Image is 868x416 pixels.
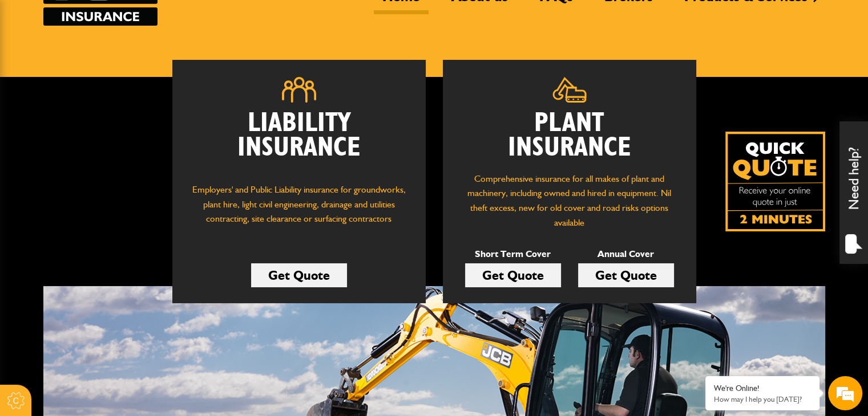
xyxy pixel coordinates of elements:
p: Employers' and Public Liability insurance for groundworks, plant hire, light civil engineering, d... [189,182,409,237]
h2: Liability Insurance [189,111,409,172]
p: Comprehensive insurance for all makes of plant and machinery, including owned and hired in equipm... [460,172,679,230]
img: Quick Quote [725,132,825,231]
h2: Plant Insurance [460,111,679,160]
div: We're Online! [714,384,811,393]
a: Get Quote [578,263,674,287]
a: Get Quote [251,263,347,287]
p: How may I help you today? [714,395,811,403]
p: Annual Cover [578,247,674,262]
a: Get your insurance quote isn just 2-minutes [725,132,825,231]
div: Need help? [839,121,868,264]
p: Short Term Cover [465,247,561,262]
a: Get Quote [465,263,561,287]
